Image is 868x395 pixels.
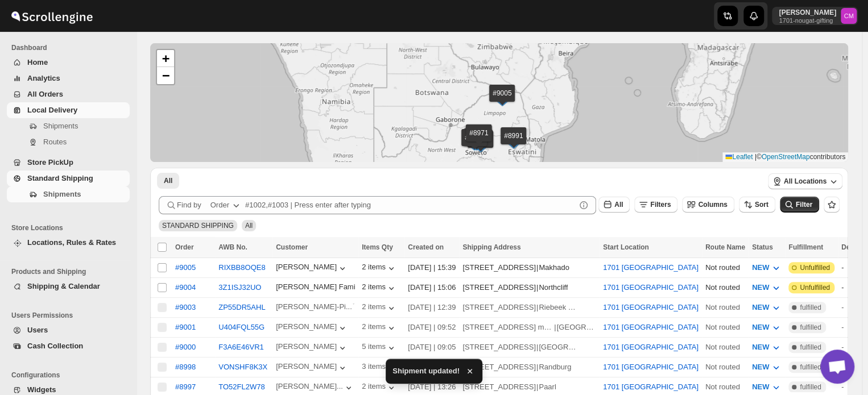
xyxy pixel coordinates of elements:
[157,67,174,84] a: Zoom out
[614,201,623,209] span: All
[162,222,234,230] span: STANDARD SHIPPING
[27,238,116,247] span: Locations, Rules & Rates
[392,365,460,377] span: Shipment updated!
[276,282,375,291] div: [PERSON_NAME] Family Ai...
[468,138,485,150] img: Marker
[752,283,769,292] span: NEW
[603,363,698,371] button: 1701 [GEOGRAPHIC_DATA]
[276,263,348,274] button: [PERSON_NAME]
[276,243,308,251] span: Customer
[539,302,578,313] div: Riebeek Kasteel
[603,382,698,391] button: 1701 [GEOGRAPHIC_DATA]
[539,262,569,273] div: Makhado
[245,196,576,214] input: #1002,#1003 | Press enter after typing
[800,283,830,292] span: Unfulfilled
[157,50,174,67] a: Zoom in
[800,343,821,352] span: fulfilled
[603,303,698,311] button: 1701 [GEOGRAPHIC_DATA]
[462,282,536,293] div: [STREET_ADDRESS]
[7,55,130,70] button: Home
[362,322,397,334] button: 2 items
[218,382,264,391] button: TO52FL2W78
[800,363,821,372] span: fulfilled
[362,282,397,294] div: 2 items
[705,342,745,353] div: Not routed
[462,262,596,273] div: |
[43,138,67,146] span: Routes
[800,303,821,312] span: fulfilled
[784,177,826,186] span: All Locations
[494,94,511,106] img: Marker
[841,8,857,24] span: Cleo Moyo
[7,118,130,134] button: Shipments
[218,343,264,351] button: F3A6E46VR1
[598,197,630,213] button: All
[772,7,858,25] button: User menu
[43,190,81,198] span: Shipments
[7,134,130,150] button: Routes
[745,318,788,336] button: NEW
[462,381,596,393] div: |
[210,199,229,211] div: Order
[539,381,556,393] div: Paarl
[722,152,848,162] div: © contributors
[175,283,196,292] button: #9004
[276,322,348,334] div: [PERSON_NAME]
[408,282,456,293] div: [DATE] | 15:06
[768,173,842,189] button: All Locations
[27,158,73,167] span: Store PickUp
[276,302,355,314] button: [PERSON_NAME]-Pi...
[175,382,196,391] button: #8997
[705,302,745,313] div: Not routed
[7,186,130,202] button: Shipments
[27,106,77,114] span: Local Delivery
[462,361,596,373] div: |
[462,282,596,293] div: |
[27,90,63,98] span: All Orders
[11,371,131,380] span: Configurations
[276,342,348,354] button: [PERSON_NAME]
[27,326,48,334] span: Users
[175,363,196,371] button: #8998
[682,197,734,213] button: Columns
[276,362,348,373] button: [PERSON_NAME]
[752,243,773,251] span: Status
[362,263,397,274] button: 2 items
[796,201,812,209] span: Filter
[603,283,698,292] button: 1701 [GEOGRAPHIC_DATA]
[11,267,131,276] span: Products and Shipping
[362,342,397,354] div: 5 items
[164,176,172,185] span: All
[705,381,745,393] div: Not routed
[408,342,456,353] div: [DATE] | 09:05
[7,338,130,354] button: Cash Collection
[820,350,854,384] div: Open chat
[779,17,836,24] p: 1701-nougat-gifting
[362,302,397,314] button: 2 items
[745,278,788,297] button: NEW
[698,201,727,209] span: Columns
[800,323,821,332] span: fulfilled
[362,243,393,251] span: Items Qty
[472,140,489,152] img: Marker
[27,58,48,66] span: Home
[362,382,397,393] button: 2 items
[43,122,78,130] span: Shipments
[800,382,821,392] span: fulfilled
[505,136,522,149] img: Marker
[739,197,775,213] button: Sort
[745,298,788,317] button: NEW
[462,302,596,313] div: |
[7,278,130,294] button: Shipping & Calendar
[539,342,578,353] div: [GEOGRAPHIC_DATA]
[539,282,568,293] div: Northcliff
[162,51,170,65] span: +
[175,323,196,331] div: #9001
[218,283,261,292] button: 3Z1ISJ32UO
